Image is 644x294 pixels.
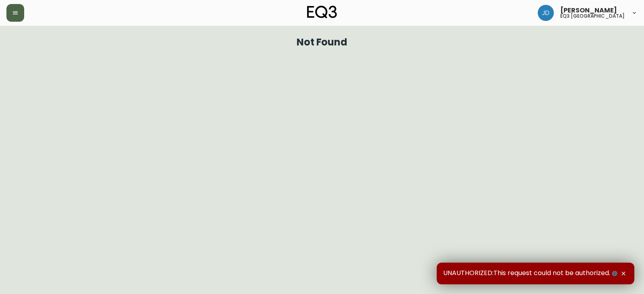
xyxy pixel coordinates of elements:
[560,7,617,14] span: [PERSON_NAME]
[538,5,554,21] img: 7c567ac048721f22e158fd313f7f0981
[297,39,348,46] h1: Not Found
[560,14,625,19] h5: eq3 [GEOGRAPHIC_DATA]
[307,6,337,19] img: logo
[443,269,619,278] span: UNAUTHORIZED:This request could not be authorized.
